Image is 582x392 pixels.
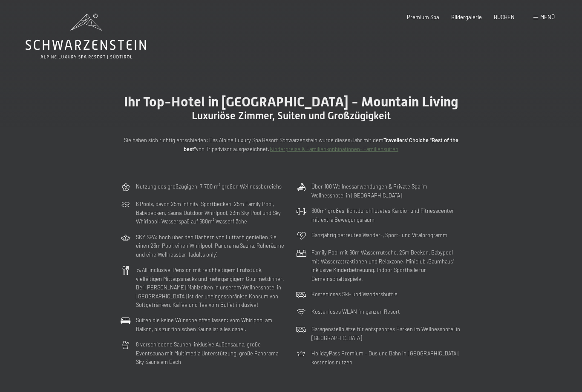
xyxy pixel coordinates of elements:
p: Kostenloses Ski- und Wandershuttle [311,290,398,298]
a: Kinderpreise & Familienkonbinationen- Familiensuiten [270,146,398,152]
p: Family Pool mit 60m Wasserrutsche, 25m Becken, Babypool mit Wasserattraktionen und Relaxzone. Min... [311,248,461,283]
span: Luxuriöse Zimmer, Suiten und Großzügigkeit [192,110,391,122]
strong: Travellers' Choiche "Best of the best" [184,137,458,152]
p: Über 100 Wellnessanwendungen & Private Spa im Wellnesshotel in [GEOGRAPHIC_DATA] [311,182,461,200]
p: 6 Pools, davon 25m Infinity-Sportbecken, 25m Family Pool, Babybecken, Sauna-Outdoor Whirlpool, 23... [136,200,286,226]
span: Ihr Top-Hotel in [GEOGRAPHIC_DATA] - Mountain Living [124,94,458,110]
p: 300m² großes, lichtdurchflutetes Kardio- und Fitnesscenter mit extra Bewegungsraum [311,206,461,224]
p: 8 verschiedene Saunen, inklusive Außensauna, große Eventsauna mit Multimedia Unterstützung, große... [136,340,286,366]
p: Garagenstellplätze für entspanntes Parken im Wellnesshotel in [GEOGRAPHIC_DATA] [311,325,461,342]
p: Suiten die keine Wünsche offen lassen: vom Whirlpool am Balkon, bis zur finnischen Sauna ist alle... [136,316,286,333]
p: Ganzjährig betreutes Wander-, Sport- und Vitalprogramm [311,231,447,239]
p: ¾ All-inclusive-Pension mit reichhaltigem Frühstück, vielfältigen Mittagssnacks und mehrgängigem ... [136,266,286,309]
a: Premium Spa [407,14,439,20]
p: Sie haben sich richtig entschieden: Das Alpine Luxury Spa Resort Schwarzenstein wurde dieses Jahr... [121,136,461,153]
p: Kostenloses WLAN im ganzen Resort [311,307,400,316]
p: HolidayPass Premium – Bus und Bahn in [GEOGRAPHIC_DATA] kostenlos nutzen [311,349,461,366]
p: Nutzung des großzügigen, 7.700 m² großen Wellnessbereichs [136,182,282,191]
a: BUCHEN [494,14,515,20]
a: Bildergalerie [451,14,482,20]
p: SKY SPA: hoch über den Dächern von Luttach genießen Sie einen 23m Pool, einen Whirlpool, Panorama... [136,233,286,259]
span: Menü [540,14,555,20]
